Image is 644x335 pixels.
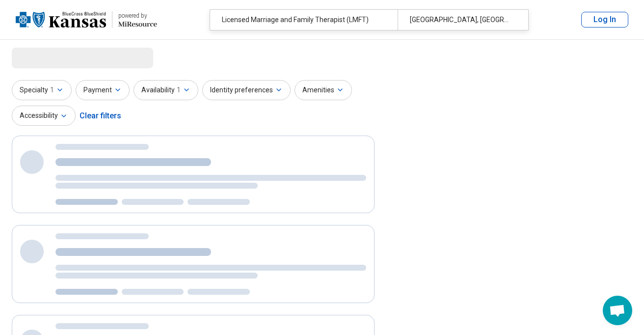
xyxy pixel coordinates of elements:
div: powered by [118,11,157,20]
img: Blue Cross Blue Shield Kansas [16,8,106,31]
button: Identity preferences [202,80,291,100]
div: Clear filters [80,104,121,128]
div: Open chat [603,296,632,325]
span: 1 [177,85,181,95]
a: Blue Cross Blue Shield Kansaspowered by [16,8,157,31]
div: Licensed Marriage and Family Therapist (LMFT) [210,10,398,30]
button: Amenities [295,80,352,100]
span: 1 [50,85,54,95]
button: Payment [76,80,130,100]
button: Specialty1 [12,80,72,100]
div: [GEOGRAPHIC_DATA], [GEOGRAPHIC_DATA] [398,10,522,30]
button: Accessibility [12,106,76,126]
button: Log In [581,12,628,28]
span: Loading... [12,48,94,67]
button: Availability1 [134,80,198,100]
